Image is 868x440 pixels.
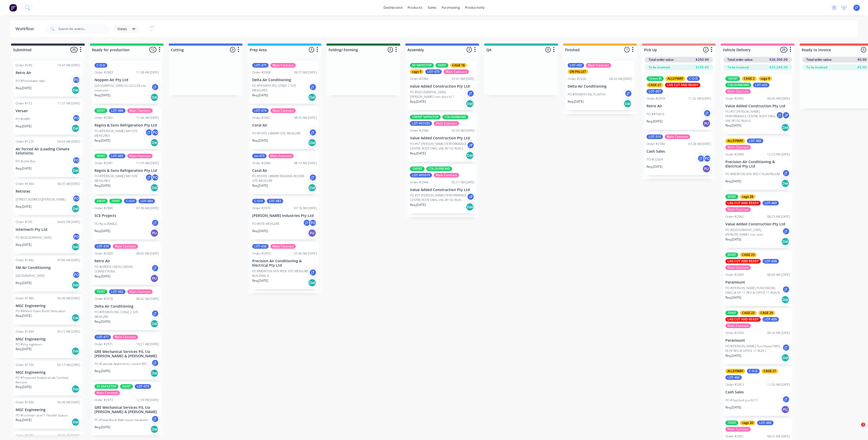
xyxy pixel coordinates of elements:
div: jT [151,264,159,272]
div: Del [71,124,80,132]
p: [PERSON_NAME] Industries Pty Ltd [252,214,317,218]
div: PO [72,195,80,202]
p: Delta Air Conditioning [252,78,317,82]
div: Main Contract [725,89,751,94]
p: PO #ST [PERSON_NAME] PERFORMANCE CENTRE ROOF DWG-VAE-RF102 RUN E [410,142,467,151]
div: LOT-433 [753,83,769,87]
div: Order #127504:54 AM [DATE]Air Forced Air (Leading Climate Solutions)PO #Little BoxPOReq.[DATE]Del [14,137,82,177]
p: Retro Air [16,71,80,75]
div: LOT-470 [425,69,442,74]
div: lot-473Main ContractOrder #296608:13 AM [DATE]Coral AirPO #STATE LIBRARY READING ROOMS SITE MEASU... [250,152,319,194]
div: Del [308,279,316,287]
div: cage 28 [740,194,755,199]
p: Req. [DATE] [252,138,268,143]
div: jT [151,83,159,91]
div: PO [72,76,80,84]
p: SM Air Conditioning [16,266,80,270]
div: Del [308,139,316,147]
div: LOT-468 [747,139,763,143]
div: Del [781,296,789,304]
span: JT [855,5,858,10]
div: PU [150,274,158,282]
div: 07:07 AM [DATE] [452,77,474,81]
div: Main Contract [443,69,469,74]
div: Order #2960 [725,152,744,157]
div: PO [72,114,80,122]
div: jT [782,286,790,293]
div: Order #2981 [94,161,113,165]
p: PO #HMRI [16,117,30,121]
div: 11:32 AM [DATE] [688,96,711,101]
div: LOT-#01020 [410,121,432,126]
p: Req. [DATE] [94,274,110,279]
div: 06:26 AM [DATE] [609,77,632,81]
p: Req. [DATE] [410,151,426,156]
div: LOT-475 [252,63,269,68]
p: Precision Air Conditioning & Electrical Pty Ltd [252,259,317,268]
div: Order #17211:37 AM [DATE]VersairPO #HMRIPOReq.[DATE]Del [14,99,82,135]
div: JF [467,141,474,149]
div: jT [782,227,790,235]
div: LOT-476 [94,244,111,249]
div: 50INTLOT-486Main ContractOrder #298211:06 AM [DATE]Regnis & Sons Refrigeration Pty LtdPO #[PERSON... [92,106,161,149]
div: Del [150,184,158,192]
div: Order #2959 [647,96,665,101]
div: Order #2967 [252,116,271,120]
p: Air Forced Air (Leading Climate Solutions) [16,147,80,156]
div: jT [776,111,784,119]
div: Order #330 [16,220,32,224]
div: Main Contract [268,154,294,158]
img: Factory [9,4,17,12]
div: 50INTcage 28LAG CUT AND READYLOT-469Main ContractOrder #296208:23 AM [DATE]Value Added Constructi... [723,192,792,248]
div: Main Contract [665,134,690,139]
p: Req. [DATE] [725,179,741,184]
p: Delta Air Conditioning [94,304,159,309]
p: Req. [DATE] [725,295,741,300]
p: [GEOGRAPHIC_DATA] P.O-022228 site measures [94,83,151,93]
div: 25EXT [94,199,108,203]
div: 06:25 AM [DATE] [57,182,80,186]
p: Req. [DATE] [16,166,31,171]
div: PU [150,229,158,237]
div: Del [466,100,474,108]
div: 07:40 AM [DATE] [294,251,317,256]
div: 10mm BIALLEYWAYC-O-DCAGE 21LAG CUT AND READYLOT-467Order #295911:32 AM [DATE]Retro AirPO ##10616j... [644,74,713,130]
span: Views [117,26,127,32]
div: 25EXT25INTC-O-DLOT-484Order #298007:36 AM [DATE]SCE ProjectsPO #p.o-006822jTReq.[DATE]PU [92,197,161,239]
div: 05:57 AM [DATE] [452,180,474,185]
div: 100INT [410,166,425,171]
div: C-O-D [124,199,137,203]
div: LOT-450 [568,63,584,68]
p: PO #COVER [647,157,663,162]
div: PO [72,156,80,164]
p: Retrotec [16,189,80,194]
div: 08:23 AM [DATE] [767,214,790,219]
div: LAG CUT AND READY [665,83,700,87]
div: Order #2964 [410,77,428,81]
div: 04:54 AM [DATE] [57,139,80,144]
div: cage 9 [758,76,772,81]
div: LOT-469 [763,201,779,205]
div: 07:36 AM [DATE] [136,206,159,211]
div: 100INTCAGE 2cage 9COLOURBONDLOT-433Main ContractOrder #290506:40 AM [DATE]Value Added Constructio... [723,74,792,134]
div: 11:38 AM [DATE] [136,70,159,75]
p: PO #PENRITH RSL STAGE 2 SITE MEASURE [94,310,151,319]
div: JF [782,111,790,119]
div: 100INT [725,76,740,81]
div: LAG CUT AND READY [725,201,761,205]
p: PO #STATE LIBRARY SITE MEASURE [252,131,301,136]
div: Del [781,179,789,187]
div: 50INT [725,194,738,199]
div: jT [151,310,159,317]
div: Main Contract [725,207,751,212]
div: PO [309,219,317,227]
div: Order #2982 [94,116,113,120]
p: PO #[GEOGRAPHIC_DATA][PERSON_NAME] riser duct lvl 1 [410,90,467,99]
div: COLOURBOND [426,166,452,171]
p: Req. [DATE] [94,93,110,98]
div: Order #33004:03 PM [DATE]Intermech Pty LtdPO #[GEOGRAPHIC_DATA]POReq.[DATE]Del [14,218,82,253]
p: PO #MERITON NTH RYD C PLANTROOM [725,172,780,176]
div: cage 9 [410,69,424,74]
div: 10:47 AM [DATE] [57,63,80,68]
div: Order #2946 [410,128,428,133]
